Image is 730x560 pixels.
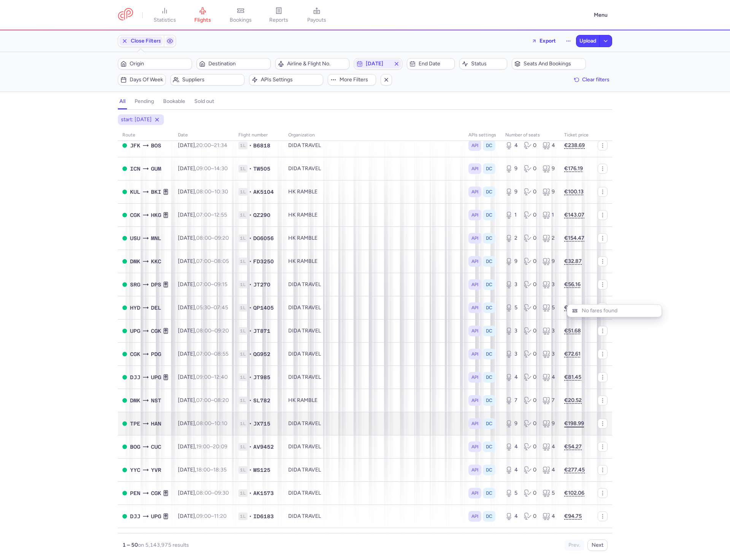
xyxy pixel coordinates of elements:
[196,142,227,149] span: –
[354,58,402,70] button: [DATE]
[238,420,248,427] span: 1L
[130,188,140,196] span: Kuala Lumpur International Airport (klia), Kuala Lumpur, Malaysia
[230,17,252,24] span: bookings
[505,350,518,358] div: 3
[249,304,252,312] span: •
[287,61,347,67] span: Airline & Flight No.
[471,61,505,67] span: Status
[238,211,248,219] span: 1L
[284,226,464,250] td: HK RAMBLE
[214,258,229,264] time: 08:05
[178,420,227,427] span: [DATE],
[122,213,127,217] span: OPEN
[249,443,252,451] span: •
[524,188,536,196] div: 0
[501,130,560,141] th: number of seats
[130,373,140,381] span: Sentani, Jayapura, Indonesia
[582,77,609,82] span: Clear filters
[130,396,140,405] span: Don Muang, Bangkok, Thailand
[486,443,492,451] span: DC
[564,304,581,311] strong: €79.62
[178,258,229,264] span: [DATE],
[196,327,229,334] span: –
[122,166,127,171] span: OPEN
[471,420,478,427] span: API
[543,304,555,312] div: 5
[178,397,229,403] span: [DATE],
[543,258,555,265] div: 9
[130,77,163,83] span: Days of week
[178,165,228,172] span: [DATE],
[196,258,229,264] span: –
[118,74,166,85] button: Days of week
[284,296,464,319] td: DIDA TRAVEL
[564,397,582,403] strong: €20.52
[118,35,164,47] button: Close Filters
[269,17,288,24] span: reports
[238,350,248,358] span: 1L
[178,327,229,334] span: [DATE],
[214,165,228,172] time: 14:30
[564,142,585,149] strong: €238.69
[118,8,133,22] a: CitizenPlane red outlined logo
[284,134,464,157] td: DIDA TRAVEL
[564,258,582,264] strong: €32.87
[151,304,161,312] span: Indira Gandhi International, New Delhi, India
[486,350,492,358] span: DC
[122,375,127,380] span: OPEN
[505,373,518,381] div: 4
[560,130,593,141] th: Ticket price
[253,304,274,312] span: QP1405
[253,420,270,427] span: JX715
[130,419,140,428] span: Taiwan Taoyuan International (Chiang Kai Shek International), Taipei, Taiwan, China
[122,282,127,287] span: OPEN
[284,203,464,226] td: HK RAMBLE
[197,58,271,70] button: Destination
[249,142,252,149] span: •
[222,7,260,24] a: bookings
[238,466,248,474] span: 1L
[234,130,284,141] th: Flight number
[249,211,252,219] span: •
[249,350,252,358] span: •
[505,188,518,196] div: 9
[130,280,140,289] span: Achmad Yani, Semarang, Indonesia
[253,466,270,474] span: WS125
[130,304,140,312] span: Hyderabad Airport, Hyderabad, India
[284,273,464,296] td: DIDA TRAVEL
[196,351,229,357] span: –
[118,58,192,70] button: Origin
[486,142,492,149] span: DC
[130,443,140,451] span: El Nuevo Dorado International, Bogotá, Colombia
[196,420,227,427] span: –
[178,443,227,450] span: [DATE],
[543,211,555,219] div: 1
[471,234,478,242] span: API
[253,258,274,265] span: FD3250
[471,397,478,404] span: API
[196,281,211,288] time: 07:00
[543,397,555,404] div: 7
[122,398,127,403] span: OPEN
[214,397,229,403] time: 08:20
[196,212,227,218] span: –
[238,443,248,451] span: 1L
[178,235,229,241] span: [DATE],
[505,211,518,219] div: 1
[486,397,492,404] span: DC
[146,7,184,24] a: statistics
[178,212,227,218] span: [DATE],
[196,397,229,403] span: –
[524,61,583,67] span: Seats and bookings
[459,58,507,70] button: Status
[543,327,555,335] div: 3
[151,396,161,405] span: Nakhon Si Thammarat, Nakhon Si Thammarat, Thailand
[524,327,536,335] div: 0
[486,188,492,196] span: DC
[122,421,127,426] span: OPEN
[505,234,518,242] div: 2
[284,389,464,412] td: HK RAMBLE
[122,445,127,449] span: OPEN
[589,8,612,22] button: Menu
[194,17,211,24] span: flights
